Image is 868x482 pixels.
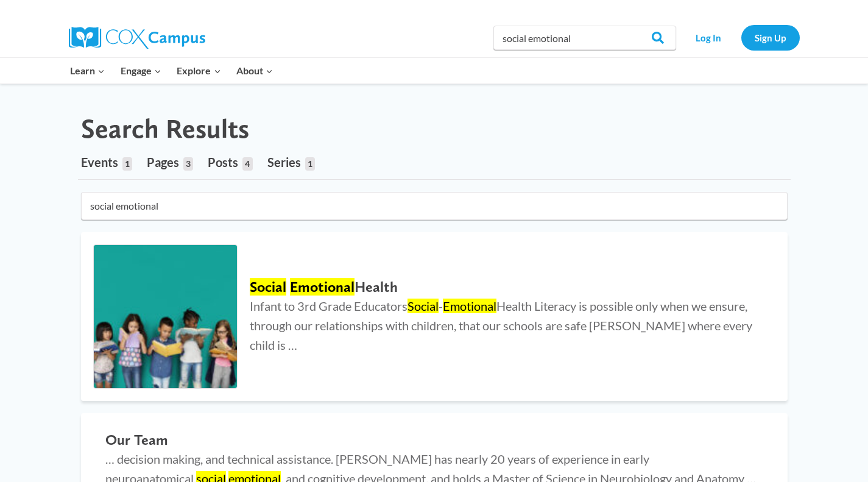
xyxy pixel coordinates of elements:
[208,145,252,179] a: Posts4
[63,58,281,83] nav: Primary Navigation
[81,192,788,220] input: Search for...
[682,25,735,50] a: Log In
[113,58,169,83] button: Child menu of Engage
[267,155,301,169] span: Series
[81,155,118,169] span: Events
[105,431,763,449] h2: Our Team
[208,155,238,169] span: Posts
[250,299,752,352] span: Infant to 3rd Grade Educators - Health Literacy is possible only when we ensure, through our rela...
[122,157,132,171] span: 1
[169,58,229,83] button: Child menu of Explore
[81,145,132,179] a: Events1
[741,25,800,50] a: Sign Up
[682,25,800,50] nav: Secondary Navigation
[493,26,676,50] input: Search Cox Campus
[183,157,193,171] span: 3
[94,245,238,389] img: Social Emotional Health
[69,27,205,49] img: Cox Campus
[250,278,763,296] h2: Health
[305,157,315,171] span: 1
[63,58,113,83] button: Child menu of Learn
[250,278,286,296] mark: Social
[267,145,315,179] a: Series1
[147,155,179,169] span: Pages
[242,157,252,171] span: 4
[290,278,355,296] mark: Emotional
[228,58,281,83] button: Child menu of About
[81,232,788,402] a: Social Emotional Health Social EmotionalHealth Infant to 3rd Grade EducatorsSocial-EmotionalHealt...
[81,113,249,145] h1: Search Results
[147,145,193,179] a: Pages3
[443,299,496,313] mark: Emotional
[408,299,439,313] mark: Social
